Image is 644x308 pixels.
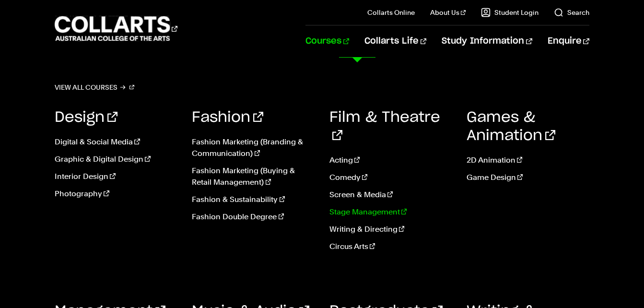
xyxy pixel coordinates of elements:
[329,154,452,166] a: Acting
[329,110,440,143] a: Film & Theatre
[55,171,177,182] a: Interior Design
[467,110,555,143] a: Games & Animation
[55,136,177,148] a: Digital & Social Media
[481,8,539,17] a: Student Login
[55,110,117,125] a: Design
[329,189,452,201] a: Screen & Media
[554,8,589,17] a: Search
[192,110,263,125] a: Fashion
[192,211,315,223] a: Fashion Double Degree
[55,81,134,94] a: View all courses
[192,194,315,205] a: Fashion & Sustainability
[305,25,349,57] a: Courses
[367,8,415,17] a: Collarts Online
[329,241,452,252] a: Circus Arts
[329,224,452,235] a: Writing & Directing
[467,172,589,183] a: Game Design
[55,154,177,165] a: Graphic & Digital Design
[55,15,177,42] div: Go to homepage
[548,25,589,57] a: Enquire
[442,25,532,57] a: Study Information
[467,154,589,166] a: 2D Animation
[55,188,177,200] a: Photography
[329,172,452,183] a: Comedy
[192,136,315,159] a: Fashion Marketing (Branding & Communication)
[329,206,452,218] a: Stage Management
[192,165,315,188] a: Fashion Marketing (Buying & Retail Management)
[364,25,426,57] a: Collarts Life
[430,8,466,17] a: About Us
